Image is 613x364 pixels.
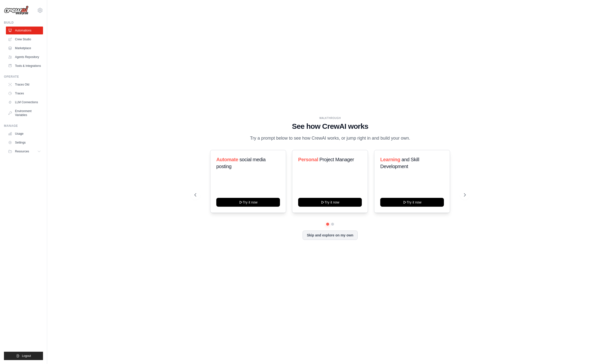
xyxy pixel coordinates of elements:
div: WALKTHROUGH [194,116,466,120]
h1: See how CrewAI works [194,122,466,131]
button: Try it now [216,198,280,207]
a: Traces Old [6,81,43,88]
div: Manage [4,124,43,128]
span: and Skill Development [380,157,419,169]
a: Usage [6,130,43,138]
span: Automate [216,157,238,162]
a: Tools & Integrations [6,62,43,70]
span: Logout [22,354,31,358]
span: Resources [15,149,29,153]
a: Marketplace [6,44,43,52]
a: Crew Studio [6,35,43,43]
span: Personal [298,157,318,162]
a: Environment Variables [6,107,43,119]
button: Try it now [380,198,444,207]
span: Project Manager [320,157,354,162]
p: Try a prompt below to see how CrewAI works, or jump right in and build your own. [248,135,413,142]
a: Automations [6,27,43,34]
div: Operate [4,75,43,79]
a: Traces [6,89,43,97]
button: Skip and explore on my own [303,231,357,240]
a: LLM Connections [6,98,43,106]
a: Settings [6,139,43,146]
button: Try it now [298,198,362,207]
img: Logo [4,6,29,15]
a: Agents Repository [6,53,43,61]
span: social media posting [216,157,266,169]
div: Build [4,21,43,25]
button: Logout [4,352,43,360]
span: Learning [380,157,400,162]
button: Resources [6,147,43,155]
